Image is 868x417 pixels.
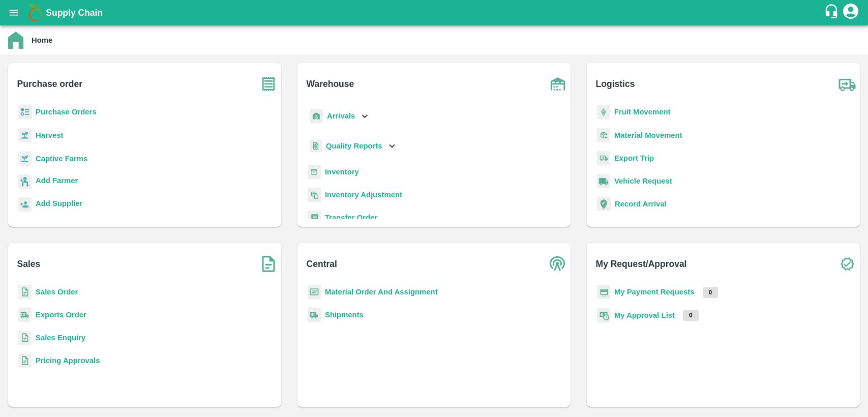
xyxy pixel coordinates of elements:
b: Arrivals [327,112,355,120]
img: check [834,251,860,277]
b: Add Farmer [36,176,78,185]
b: Central [307,257,337,271]
div: customer-support [824,4,842,22]
img: recordArrival [597,197,611,211]
img: shipments [18,308,32,322]
a: Harvest [36,131,63,139]
a: Add Farmer [36,175,78,189]
img: sales [18,285,32,300]
img: approval [597,308,610,323]
img: purchase [256,71,281,97]
img: material [597,128,610,143]
img: payment [597,285,610,300]
a: Vehicle Request [614,177,672,185]
img: supplier [18,197,32,212]
img: whTransfer [308,211,321,225]
p: 0 [703,287,719,298]
img: sales [18,353,32,368]
a: Pricing Approvals [36,356,100,365]
img: reciept [18,105,32,120]
a: Captive Farms [36,155,87,163]
a: Material Movement [614,131,682,139]
img: truck [834,71,860,97]
b: Logistics [596,77,635,91]
a: Shipments [325,311,364,319]
img: harvest [18,128,32,143]
button: open drawer [2,1,25,24]
img: warehouse [545,71,571,97]
a: My Approval List [614,311,675,319]
b: Quality Reports [326,142,382,150]
b: Add Supplier [36,199,82,207]
img: whInventory [308,165,321,180]
a: Add Supplier [36,198,82,212]
a: Sales Order [36,288,78,296]
img: logo [25,3,46,23]
img: harvest [18,151,32,166]
img: fruit [597,105,610,120]
img: shipments [308,308,321,322]
b: Sales [17,257,41,271]
img: delivery [597,151,610,166]
a: Record Arrival [615,200,667,208]
img: farmer [18,174,32,189]
img: inventory [308,188,321,202]
a: My Payment Requests [614,288,695,296]
a: Purchase Orders [36,108,97,116]
img: central [545,251,571,277]
b: Warehouse [307,77,354,91]
a: Transfer Order [325,214,377,222]
div: Arrivals [308,105,371,128]
b: Home [32,36,52,44]
a: Fruit Movement [614,108,671,116]
p: 0 [683,310,699,321]
a: Exports Order [36,311,86,319]
b: Supply Chain [46,8,103,18]
img: vehicle [597,174,610,189]
img: sales [18,331,32,345]
a: Material Order And Assignment [325,288,438,296]
a: Inventory [325,168,359,176]
img: centralMaterial [308,285,321,300]
img: soSales [256,251,281,277]
b: Purchase order [17,77,82,91]
a: Export Trip [614,154,654,162]
div: Quality Reports [308,136,398,157]
div: account of current user [842,2,860,23]
b: My Request/Approval [596,257,687,271]
img: whArrival [310,109,323,124]
img: home [8,32,23,49]
a: Sales Enquiry [36,334,85,342]
a: Inventory Adjustment [325,191,402,199]
a: Supply Chain [46,6,824,20]
img: qualityReport [310,140,322,153]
